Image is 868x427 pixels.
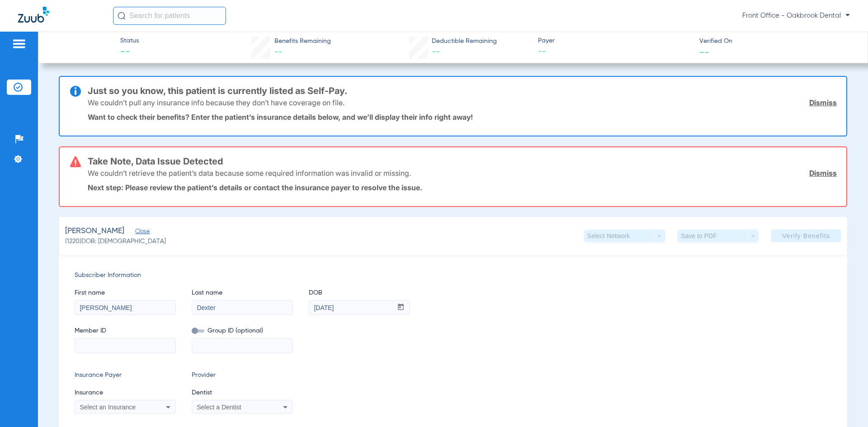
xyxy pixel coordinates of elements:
span: Provider [192,371,293,380]
span: Deductible Remaining [432,37,497,46]
img: Zuub Logo [18,7,49,23]
span: DOB [309,288,410,298]
span: -- [699,47,709,56]
span: [PERSON_NAME] [65,225,124,237]
a: Dismiss [809,169,837,178]
input: Search for patients [113,7,226,25]
span: (1220) DOB: [DEMOGRAPHIC_DATA] [65,237,166,246]
span: Select a Dentist [197,404,241,411]
span: Insurance [75,388,176,398]
span: -- [432,48,440,56]
span: First name [75,288,176,298]
span: -- [274,48,283,56]
span: Subscriber Information [75,271,831,280]
p: Next step: Please review the patient’s details or contact the insurance payer to resolve the issue. [88,183,837,192]
span: Last name [192,288,293,298]
span: Payer [538,36,692,46]
span: Front Office - Oakbrook Dental [742,11,850,20]
a: Dismiss [809,98,837,107]
span: Group ID (optional) [192,326,293,336]
button: Open calendar [392,300,410,315]
span: Member ID [75,326,176,336]
iframe: Chat Widget [823,384,868,427]
span: Close [135,228,143,237]
img: error-icon [70,156,81,167]
span: Select an Insurance [80,404,136,411]
span: Status [120,36,139,46]
h3: Just so you know, this patient is currently listed as Self-Pay. [88,86,837,95]
p: We couldn’t retrieve the patient’s data because some required information was invalid or missing. [88,169,411,178]
p: We couldn’t pull any insurance info because they don’t have coverage on file. [88,98,344,107]
p: Want to check their benefits? Enter the patient’s insurance details below, and we’ll display thei... [88,113,837,122]
span: -- [120,46,139,59]
img: Search Icon [118,12,126,20]
h3: Take Note, Data Issue Detected [88,157,837,166]
span: -- [538,46,692,57]
span: Dentist [192,388,293,398]
img: hamburger-icon [12,38,26,49]
span: Insurance Payer [75,371,176,380]
span: Verified On [699,37,853,46]
span: Benefits Remaining [274,37,331,46]
img: info-icon [70,86,81,97]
